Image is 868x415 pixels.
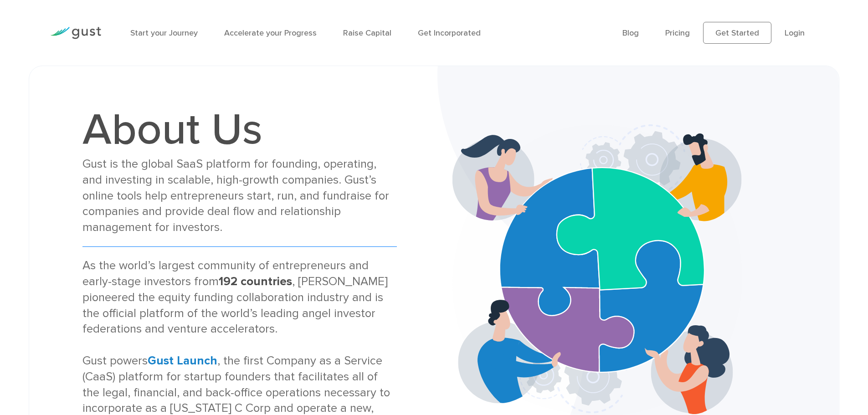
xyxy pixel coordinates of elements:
a: Get Started [703,22,771,44]
a: Pricing [665,28,690,38]
a: Start your Journey [130,28,198,38]
a: Login [785,28,805,38]
img: Gust Logo [50,27,101,39]
strong: 192 countries [219,274,292,288]
a: Get Incorporated [418,28,481,38]
a: Gust Launch [148,354,217,368]
a: Raise Capital [343,28,391,38]
a: Blog [622,28,639,38]
h1: About Us [82,108,397,152]
div: Gust is the global SaaS platform for founding, operating, and investing in scalable, high-growth ... [82,156,397,236]
a: Accelerate your Progress [224,28,317,38]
